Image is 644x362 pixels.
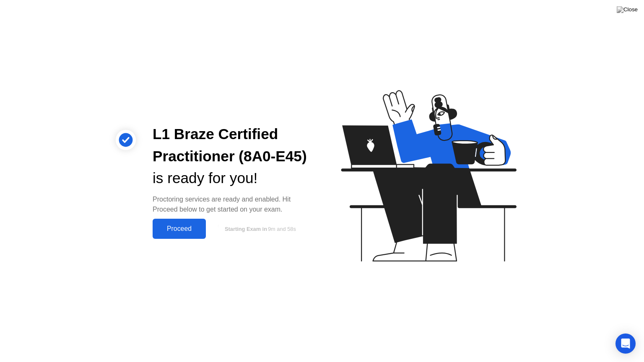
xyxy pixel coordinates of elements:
[153,167,309,189] div: is ready for you!
[153,219,206,239] button: Proceed
[615,334,636,354] div: Open Intercom Messenger
[268,226,296,232] span: 9m and 58s
[153,194,309,215] div: Proctoring services are ready and enabled. Hit Proceed below to get started on your exam.
[153,123,309,168] div: L1 Braze Certified Practitioner (8A0-E45)
[617,6,638,13] img: Close
[155,225,203,233] div: Proceed
[210,221,309,237] button: Starting Exam in9m and 58s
